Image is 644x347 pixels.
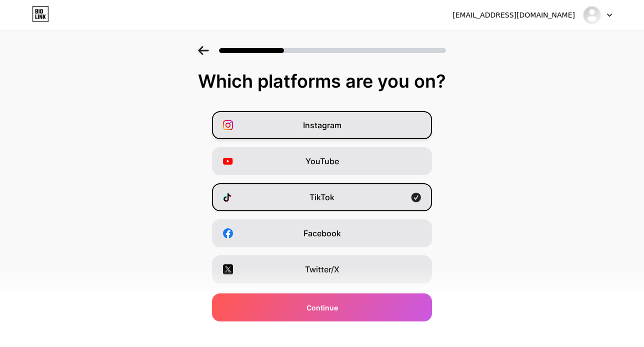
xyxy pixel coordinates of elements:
span: Instagram [303,119,341,131]
div: [EMAIL_ADDRESS][DOMAIN_NAME] [452,10,575,21]
span: Continue [306,302,338,313]
span: Twitter/X [305,263,339,275]
span: YouTube [305,155,339,167]
span: Facebook [303,227,341,239]
span: TikTok [309,191,334,203]
img: hannahhcarreon [582,6,601,25]
div: Which platforms are you on? [10,71,634,91]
